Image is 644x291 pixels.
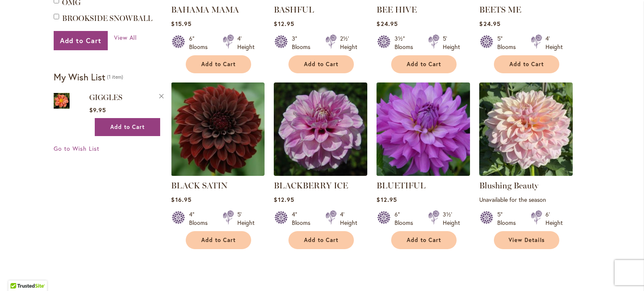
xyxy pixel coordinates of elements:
[274,180,348,191] a: BLACKBERRY ICE
[497,34,521,51] div: 5" Blooms
[395,210,418,227] div: 6" Blooms
[407,61,441,68] span: Add to Cart
[274,5,314,15] a: BASHFUL
[377,180,426,191] a: BLUETIFUL
[407,237,441,244] span: Add to Cart
[509,237,545,244] span: View Details
[171,180,228,191] a: BLACK SATIN
[292,210,315,227] div: 4" Blooms
[89,106,106,114] span: $9.95
[201,237,236,244] span: Add to Cart
[494,231,559,249] a: View Details
[292,34,315,51] div: 3" Blooms
[545,34,563,51] div: 4' Height
[479,82,573,176] img: Blushing Beauty
[509,61,544,68] span: Add to Cart
[288,55,354,73] button: Add to Cart
[114,33,137,42] a: View All
[110,124,145,131] span: Add to Cart
[54,71,105,83] strong: My Wish List
[340,210,357,227] div: 4' Height
[479,5,521,15] a: BEETS ME
[377,170,470,178] a: Bluetiful
[60,36,101,45] span: Add to Cart
[288,231,354,249] button: Add to Cart
[479,180,538,191] a: Blushing Beauty
[54,31,108,50] button: Add to Cart
[374,80,473,178] img: Bluetiful
[237,34,254,51] div: 4' Height
[395,34,418,51] div: 3½" Blooms
[171,5,239,15] a: BAHAMA MAMA
[479,170,573,178] a: Blushing Beauty
[54,144,99,152] span: Go to Wish List
[114,33,137,41] span: View All
[189,210,213,227] div: 4" Blooms
[189,34,213,51] div: 6" Blooms
[54,91,70,110] img: GIGGLES
[62,14,152,23] a: BROOKSIDE SNOWBALL
[171,170,265,178] a: BLACK SATIN
[274,20,294,28] span: $12.95
[95,118,160,136] button: Add to Cart
[171,196,191,203] span: $16.95
[545,210,563,227] div: 6' Height
[274,82,367,176] img: BLACKBERRY ICE
[304,237,338,244] span: Add to Cart
[54,91,70,112] a: GIGGLES
[274,170,367,178] a: BLACKBERRY ICE
[107,74,123,80] span: 1 item
[186,231,251,249] button: Add to Cart
[201,61,236,68] span: Add to Cart
[304,61,338,68] span: Add to Cart
[171,82,265,176] img: BLACK SATIN
[340,34,357,51] div: 2½' Height
[377,5,417,15] a: BEE HIVE
[6,261,30,285] iframe: Launch Accessibility Center
[494,55,559,73] button: Add to Cart
[237,210,254,227] div: 5' Height
[274,196,294,203] span: $12.95
[479,20,500,28] span: $24.95
[171,20,191,28] span: $15.95
[497,210,521,227] div: 5" Blooms
[186,55,251,73] button: Add to Cart
[391,55,457,73] button: Add to Cart
[391,231,457,249] button: Add to Cart
[54,144,99,153] a: Go to Wish List
[443,34,460,51] div: 5' Height
[443,210,460,227] div: 3½' Height
[377,20,397,28] span: $24.95
[479,196,573,203] p: Unavailable for the season
[89,93,122,102] a: GIGGLES
[377,196,397,203] span: $12.95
